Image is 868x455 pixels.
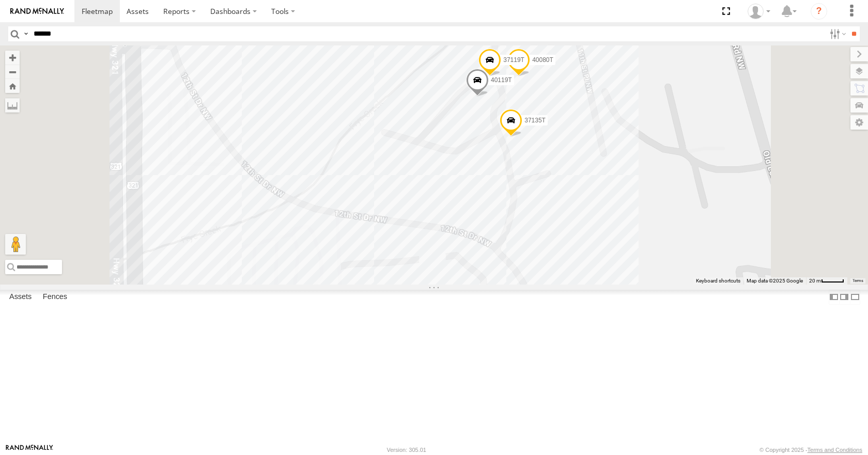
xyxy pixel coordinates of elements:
span: 40119T [491,77,512,84]
button: Zoom Home [5,79,20,93]
label: Hide Summary Table [850,290,860,305]
button: Zoom in [5,51,20,65]
label: Measure [5,98,20,113]
a: Visit our Website [6,445,53,455]
button: Zoom out [5,65,20,79]
button: Drag Pegman onto the map to open Street View [5,234,26,255]
label: Search Query [22,26,30,41]
label: Dock Summary Table to the Right [839,290,849,305]
span: 40080T [532,57,553,64]
label: Fences [38,290,72,305]
button: Keyboard shortcuts [696,277,740,285]
div: © Copyright 2025 - [760,447,862,453]
span: Map data ©2025 Google [747,278,803,284]
button: Map Scale: 20 m per 41 pixels [806,277,847,285]
div: Todd Sigmon [744,4,774,19]
label: Dock Summary Table to the Left [829,290,839,305]
label: Search Filter Options [826,26,848,41]
span: 37135T [524,117,546,124]
i: ? [811,3,827,20]
span: 20 m [809,278,821,284]
span: 37119T [503,57,524,64]
div: Version: 305.01 [387,447,426,453]
a: Terms and Conditions [808,447,862,453]
a: Terms [853,278,863,283]
img: rand-logo.svg [10,8,64,15]
label: Map Settings [850,115,868,130]
label: Assets [4,290,37,305]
